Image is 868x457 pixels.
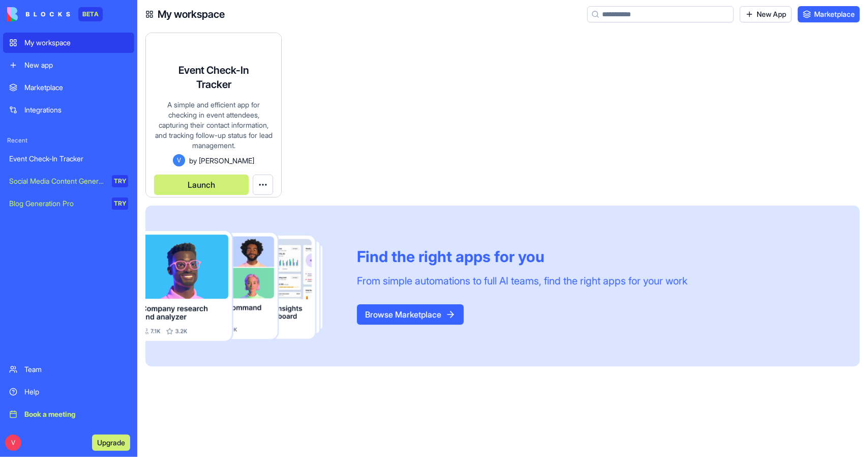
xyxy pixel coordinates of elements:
[92,435,130,451] button: Upgrade
[24,364,128,375] div: Team
[78,7,103,21] div: BETA
[112,175,128,187] div: TRY
[189,155,197,166] span: by
[24,82,128,93] div: Marketplace
[3,404,134,424] a: Book a meeting
[357,304,464,325] button: Browse Marketplace
[3,55,134,75] a: New app
[7,7,103,21] a: BETA
[3,171,134,191] a: Social Media Content GeneratorTRY
[173,154,185,166] span: V
[3,77,134,98] a: Marketplace
[9,154,128,164] div: Event Check-In Tracker
[5,435,21,451] span: V
[158,7,225,21] h4: My workspace
[112,197,128,210] div: TRY
[24,105,128,115] div: Integrations
[9,176,105,186] div: Social Media Content Generator
[24,409,128,419] div: Book a meeting
[357,247,687,266] div: Find the right apps for you
[24,38,128,48] div: My workspace
[357,309,464,320] a: Browse Marketplace
[3,193,134,214] a: Blog Generation ProTRY
[3,149,134,169] a: Event Check-In Tracker
[3,359,134,380] a: Team
[740,6,792,22] a: New App
[3,136,134,145] span: Recent
[199,155,254,166] span: [PERSON_NAME]
[3,100,134,120] a: Integrations
[92,437,130,447] a: Upgrade
[9,198,105,209] div: Blog Generation Pro
[357,274,687,288] div: From simple automations to full AI teams, find the right apps for your work
[7,7,70,21] img: logo
[24,387,128,397] div: Help
[154,175,249,195] button: Launch
[3,33,134,53] a: My workspace
[24,60,128,70] div: New app
[798,6,860,22] a: Marketplace
[154,100,273,154] div: A simple and efficient app for checking in event attendees, capturing their contact information, ...
[173,63,254,92] h4: Event Check-In Tracker
[3,382,134,402] a: Help
[145,33,282,197] a: Event Check-In TrackerA simple and efficient app for checking in event attendees, capturing their...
